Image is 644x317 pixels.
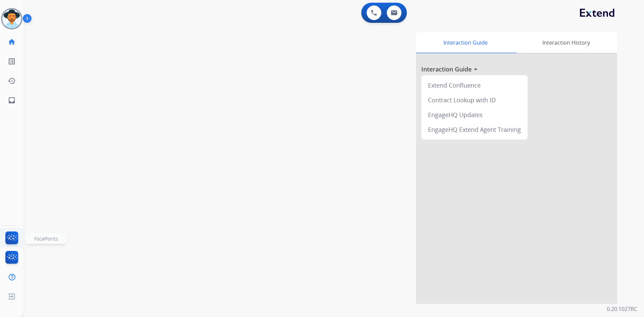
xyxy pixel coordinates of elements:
[8,38,16,46] mat-icon: home
[424,93,525,107] div: Contract Lookup with ID
[8,96,16,104] mat-icon: inbox
[607,305,637,313] p: 0.20.1027RC
[424,78,525,93] div: Extend Confluence
[424,107,525,122] div: EngageHQ Updates
[2,9,21,28] img: avatar
[424,122,525,137] div: EngageHQ Extend Agent Training
[515,32,617,53] div: Interaction History
[34,235,58,242] span: FocalPoints
[8,77,16,85] mat-icon: history
[416,32,515,53] div: Interaction Guide
[8,57,16,65] mat-icon: list_alt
